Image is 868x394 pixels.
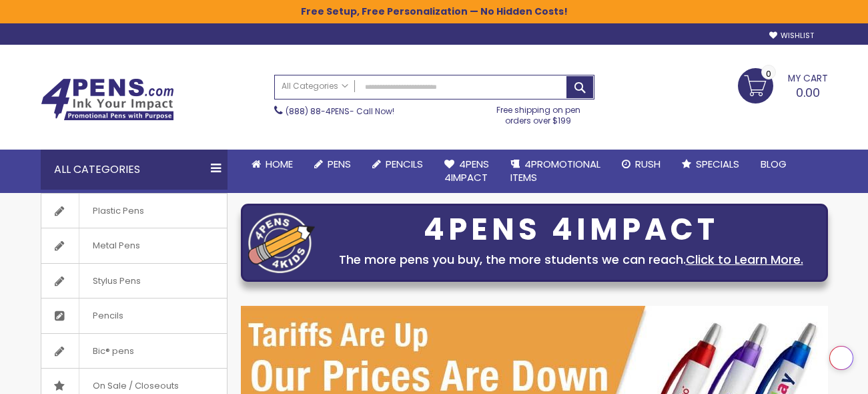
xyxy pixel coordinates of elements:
span: Metal Pens [79,228,153,263]
a: Plastic Pens [41,194,227,228]
span: 0 [766,67,771,80]
span: All Categories [282,81,348,91]
div: 4PENS 4IMPACT [322,216,821,244]
a: Metal Pens [41,228,227,263]
span: Specials [696,157,739,171]
div: All Categories [41,150,228,190]
div: The more pens you buy, the more students we can reach. [322,250,821,269]
span: Home [266,157,293,171]
a: Home [241,150,304,179]
span: Pens [328,157,351,171]
span: Bic® pens [79,334,147,369]
span: 0.00 [796,84,820,101]
a: Blog [750,150,797,179]
span: Pencils [79,299,137,333]
img: four_pen_logo.png [248,212,315,273]
a: Bic® pens [41,334,227,369]
a: Wishlist [769,31,814,41]
a: Pens [304,150,362,179]
a: 0.00 0 [738,68,828,102]
a: All Categories [275,75,355,97]
a: Click to Learn More. [686,251,803,268]
span: Pencils [386,157,423,171]
div: Free shipping on pen orders over $199 [482,100,594,126]
a: 4PROMOTIONALITEMS [500,150,611,193]
span: Plastic Pens [79,194,157,228]
a: Pencils [362,150,434,179]
a: Rush [611,150,671,179]
a: (888) 88-4PENS [286,106,350,117]
a: Stylus Pens [41,264,227,299]
span: 4PROMOTIONAL ITEMS [510,157,600,184]
span: Blog [761,157,787,171]
span: 4Pens 4impact [444,157,489,184]
img: 4Pens Custom Pens and Promotional Products [41,78,174,121]
span: - Call Now! [286,106,394,117]
a: 4Pens4impact [434,150,500,193]
span: Rush [635,157,661,171]
a: Pencils [41,299,227,333]
a: Specials [671,150,750,179]
span: Stylus Pens [79,264,154,299]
